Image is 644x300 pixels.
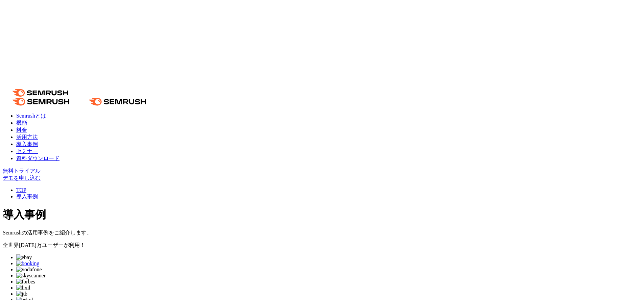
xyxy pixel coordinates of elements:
img: skyscanner [16,273,46,279]
span: [DATE]万ユーザー [19,242,64,248]
a: セミナー [16,148,38,154]
img: lixil [16,285,30,291]
h1: 導入事例 [3,207,641,222]
a: デモを申し込む [3,175,41,181]
p: 全世界 が利用！ [3,242,641,249]
img: vodafone [16,267,42,273]
img: jtb [16,291,27,297]
a: 活用方法 [16,134,38,140]
div: Semrushの活用事例をご紹介します。 [3,229,641,236]
a: 導入事例 [16,194,38,199]
a: 資料ダウンロード [16,155,59,161]
img: forbes [16,279,35,285]
img: ebay [16,254,32,260]
img: booking [16,260,39,267]
iframe: Help widget launcher [584,274,637,293]
a: 無料トライアル [3,168,41,174]
a: 導入事例 [16,141,38,147]
a: TOP [16,187,26,193]
a: 機能 [16,120,27,126]
a: Semrushとは [16,113,46,119]
a: 料金 [16,127,27,133]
